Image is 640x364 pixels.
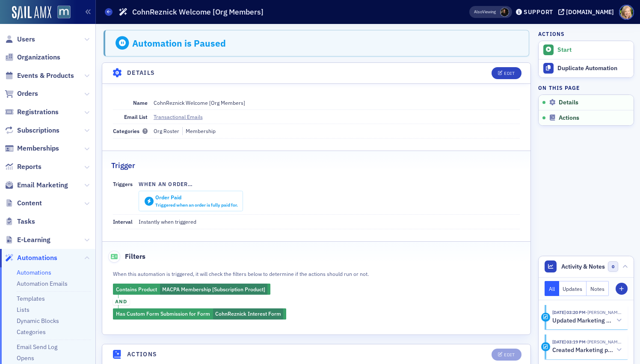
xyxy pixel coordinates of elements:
[5,71,74,80] a: Events & Products
[155,194,238,201] div: Order Paid
[5,217,35,226] a: Tasks
[552,317,613,325] h5: Updated Marketing platform automation: CohnReznick Welcome [Org Members]
[57,6,71,19] img: SailAMX
[559,99,578,107] span: Details
[557,65,629,72] div: Duplicate Automation
[500,8,509,17] span: Lauren McDonough
[108,251,145,263] span: Filters
[492,67,521,79] button: Edit
[474,9,482,15] div: Also
[492,349,521,361] button: Edit
[557,46,629,54] div: Start
[552,339,586,345] time: 8/7/2025 03:19 PM
[5,53,60,62] a: Organizations
[17,144,59,153] span: Memberships
[127,68,155,77] h4: Details
[5,253,57,263] a: Automations
[552,316,622,325] button: Updated Marketing platform automation: CohnReznick Welcome [Org Members]
[17,181,68,190] span: Email Marketing
[17,126,59,135] span: Subscriptions
[17,253,57,263] span: Automations
[5,35,35,44] a: Users
[113,218,133,225] span: Interval
[17,53,60,62] span: Organizations
[5,235,50,245] a: E-Learning
[538,84,634,92] h4: On this page
[504,71,515,76] div: Edit
[608,261,619,272] span: 0
[539,41,634,59] button: Start
[558,9,617,15] button: [DOMAIN_NAME]
[504,352,515,357] div: Edit
[12,6,51,20] img: SailAMX
[619,5,634,20] span: Profile
[17,306,30,314] a: Lists
[474,9,496,15] span: Viewing
[17,107,59,117] span: Registrations
[17,328,46,336] a: Categories
[182,127,216,135] div: Membership
[17,280,68,287] a: Automation Emails
[124,113,148,120] span: Email List
[5,107,59,117] a: Registrations
[545,281,559,296] button: All
[5,198,42,208] a: Content
[561,262,605,271] span: Activity & Notes
[154,99,245,107] div: CohnReznick Welcome [Org Members]
[17,89,38,98] span: Orders
[17,35,35,44] span: Users
[133,99,148,106] span: Name
[17,162,41,172] span: Reports
[17,317,59,325] a: Dynamic Blocks
[5,162,41,172] a: Reports
[17,235,50,245] span: E-Learning
[539,59,634,77] a: Duplicate Automation
[5,89,38,98] a: Orders
[5,126,59,135] a: Subscriptions
[541,342,550,351] div: Activity
[111,160,135,171] h2: Trigger
[154,113,210,121] a: Transactional Emails
[113,269,400,278] div: When this automation is triggered, it will check the filters below to determine if the actions sh...
[17,354,34,362] a: Opens
[5,181,68,190] a: Email Marketing
[155,202,238,208] div: Triggered when an order is fully paid for.
[17,295,45,302] a: Templates
[132,38,226,49] div: Automation is Paused
[552,346,622,355] button: Created Marketing platform automation: CohnReznick Welcome [Org Members]
[586,309,622,315] span: Katie Foo
[552,346,613,354] h5: Created Marketing platform automation: CohnReznick Welcome [Org Members]
[538,30,565,38] h4: Actions
[17,343,57,351] a: Email Send Log
[559,281,587,296] button: Updates
[5,144,59,153] a: Memberships
[17,71,74,80] span: Events & Products
[566,8,614,16] div: [DOMAIN_NAME]
[17,198,42,208] span: Content
[17,217,35,226] span: Tasks
[587,281,609,296] button: Notes
[552,309,586,315] time: 8/7/2025 03:20 PM
[139,215,520,228] dd: Instantly when triggered
[17,269,51,276] a: Automations
[132,7,264,17] h1: CohnReznick Welcome [Org Members]
[139,181,193,187] span: When an Order…
[524,8,553,16] div: Support
[113,127,148,134] span: Categories
[113,181,133,187] span: Triggers
[586,339,622,345] span: Katie Foo
[559,114,579,122] span: Actions
[127,350,157,359] h4: Actions
[51,6,71,20] a: View Homepage
[541,313,550,322] div: Activity
[154,127,179,135] div: Org Roster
